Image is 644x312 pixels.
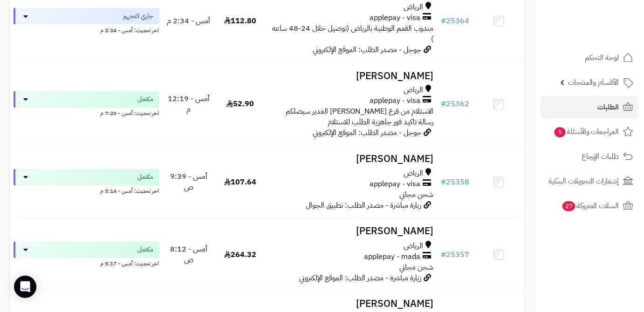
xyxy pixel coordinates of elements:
[273,23,434,45] span: مندوب القمم الوطنية بالرياض (توصيل خلال 24-48 ساعه )
[541,96,638,118] a: الطلبات
[123,12,154,21] span: جاري التجهيز
[370,13,421,23] span: applepay - visa
[541,195,638,217] a: السلات المتروكة27
[598,101,619,114] span: الطلبات
[313,128,422,139] span: جوجل - مصدر الطلب: الموقع الإلكتروني
[270,226,434,237] h3: [PERSON_NAME]
[224,15,256,27] span: 112.80
[404,241,424,252] span: الرياض
[404,2,424,13] span: الرياض
[541,121,638,143] a: المراجعات والأسئلة5
[568,76,619,89] span: الأقسام والمنتجات
[168,94,210,115] span: أمس - 12:19 م
[270,299,434,310] h3: [PERSON_NAME]
[562,199,619,212] span: السلات المتروكة
[541,145,638,168] a: طلبات الإرجاع
[555,127,566,137] span: 5
[286,106,434,128] span: الاستلام من فرع [PERSON_NAME] الغدير سيصلكم رسالة تاكيد فور جاهزية الطلب للاستلام
[270,154,434,165] h3: [PERSON_NAME]
[370,96,421,107] span: applepay - visa
[138,173,154,182] span: مكتمل
[270,71,434,81] h3: [PERSON_NAME]
[14,108,159,118] div: اخر تحديث: أمس - 7:20 م
[541,170,638,192] a: إشعارات التحويلات البنكية
[170,244,207,266] span: أمس - 8:12 ص
[404,169,424,179] span: الرياض
[441,250,470,261] a: #25357
[441,177,446,188] span: #
[562,201,575,211] span: 27
[404,85,424,96] span: الرياض
[14,276,36,298] div: Open Intercom Messenger
[554,125,619,138] span: المراجعات والأسئلة
[138,95,154,104] span: مكتمل
[400,262,434,273] span: شحن مجاني
[167,15,210,27] span: أمس - 2:34 م
[541,47,638,69] a: لوحة التحكم
[441,99,446,110] span: #
[548,175,619,188] span: إشعارات التحويلات البنكية
[14,186,159,196] div: اخر تحديث: أمس - 5:14 م
[441,15,446,27] span: #
[300,273,422,284] span: زيارة مباشرة - مصدر الطلب: الموقع الإلكتروني
[170,171,207,193] span: أمس - 9:39 ص
[313,44,422,55] span: جوجل - مصدر الطلب: الموقع الإلكتروني
[224,250,256,261] span: 264.32
[224,177,256,188] span: 107.64
[226,99,254,110] span: 52.90
[441,177,470,188] a: #25358
[582,150,619,163] span: طلبات الإرجاع
[441,250,446,261] span: #
[14,25,159,34] div: اخر تحديث: أمس - 2:34 م
[364,252,421,263] span: applepay - mada
[370,179,421,190] span: applepay - visa
[400,190,434,201] span: شحن مجاني
[138,245,154,255] span: مكتمل
[306,200,422,211] span: زيارة مباشرة - مصدر الطلب: تطبيق الجوال
[581,26,635,46] img: logo-2.png
[14,258,159,268] div: اخر تحديث: أمس - 5:17 م
[441,15,470,27] a: #25364
[441,99,470,110] a: #25362
[585,51,619,64] span: لوحة التحكم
